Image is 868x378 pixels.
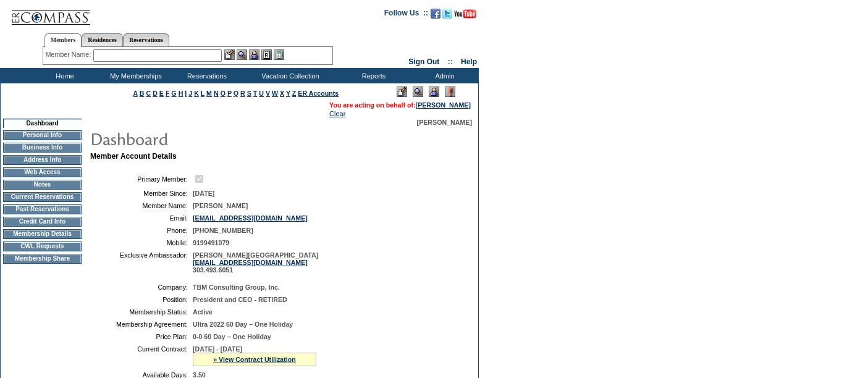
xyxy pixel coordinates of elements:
span: 9199491079 [193,239,229,246]
td: Membership Status: [95,308,188,316]
img: pgTtlDashboard.gif [90,126,337,151]
a: E [159,90,164,97]
a: Subscribe to our YouTube Channel [454,12,476,20]
td: Current Reservations [3,192,82,202]
img: b_edit.gif [224,49,235,60]
a: [EMAIL_ADDRESS][DOMAIN_NAME] [193,259,308,266]
a: Y [286,90,290,97]
a: I [185,90,187,97]
img: View Mode [413,86,423,97]
img: Edit Mode [397,86,407,97]
a: K [194,90,199,97]
td: Membership Agreement: [95,321,188,328]
a: Help [461,57,477,66]
a: B [140,90,145,97]
td: Reports [337,68,408,83]
a: D [153,90,158,97]
a: Reservations [123,33,169,46]
span: [DATE] - [DATE] [193,345,242,353]
td: Home [28,68,99,83]
a: Q [234,90,238,97]
a: » View Contract Utilization [213,356,296,363]
a: T [253,90,258,97]
a: H [179,90,183,97]
img: Reservations [261,49,272,60]
img: Impersonate [249,49,259,60]
a: Z [292,90,297,97]
img: View [237,49,247,60]
a: R [240,90,245,97]
span: [PERSON_NAME][GEOGRAPHIC_DATA] 303.493.6051 [193,251,318,274]
span: [PERSON_NAME] [417,119,472,126]
td: Member Name: [95,202,188,209]
span: Active [193,308,213,316]
a: F [166,90,170,97]
img: Subscribe to our YouTube Channel [454,9,476,19]
a: [PERSON_NAME] [416,101,471,109]
td: CWL Requests [3,241,82,251]
a: W [272,90,278,97]
td: Membership Details [3,229,82,239]
td: Web Access [3,167,82,177]
a: [EMAIL_ADDRESS][DOMAIN_NAME] [193,214,308,222]
a: Become our fan on Facebook [431,12,440,20]
a: N [214,90,219,97]
a: M [206,90,212,97]
a: J [188,90,192,97]
a: U [259,90,264,97]
a: G [171,90,176,97]
a: Members [44,33,82,47]
td: Notes [3,180,82,190]
div: Member Name: [46,49,93,60]
td: Past Reservations [3,204,82,214]
a: Sign Out [408,57,439,66]
a: Follow us on Twitter [442,12,452,20]
td: My Memberships [99,68,170,83]
span: [PHONE_NUMBER] [193,227,253,234]
td: Reservations [170,68,241,83]
td: Personal Info [3,130,82,140]
span: You are acting on behalf of: [329,101,471,109]
td: Phone: [95,227,188,234]
td: Address Info [3,155,82,165]
td: Admin [408,68,479,83]
img: Impersonate [429,86,439,97]
td: Primary Member: [95,173,188,185]
span: Ultra 2022 60 Day – One Holiday [193,321,293,328]
img: Log Concern/Member Elevation [445,86,455,97]
span: :: [448,57,453,66]
td: Dashboard [3,119,82,128]
img: Become our fan on Facebook [431,9,440,19]
td: Member Since: [95,190,188,197]
a: ER Accounts [298,90,339,97]
a: X [280,90,284,97]
a: C [146,90,151,97]
span: President and CEO - RETIRED [193,296,287,303]
td: Company: [95,283,188,291]
td: Price Plan: [95,333,188,340]
td: Credit Card Info [3,217,82,227]
a: O [221,90,225,97]
td: Mobile: [95,239,188,246]
img: Follow us on Twitter [442,9,452,19]
td: Exclusive Ambassador: [95,251,188,274]
a: P [227,90,232,97]
td: Email: [95,214,188,222]
td: Membership Share [3,254,82,264]
img: b_calculator.gif [274,49,284,60]
span: TBM Consulting Group, Inc. [193,283,280,291]
a: Residences [82,33,123,46]
a: Clear [329,110,345,117]
a: S [247,90,251,97]
td: Position: [95,296,188,303]
td: Vacation Collection [241,68,337,83]
b: Member Account Details [90,152,177,161]
span: [DATE] [193,190,214,197]
span: 0-0 60 Day – One Holiday [193,333,271,340]
a: A [133,90,138,97]
td: Follow Us :: [384,7,428,22]
td: Business Info [3,143,82,153]
a: V [266,90,270,97]
a: L [201,90,204,97]
td: Current Contract: [95,345,188,366]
